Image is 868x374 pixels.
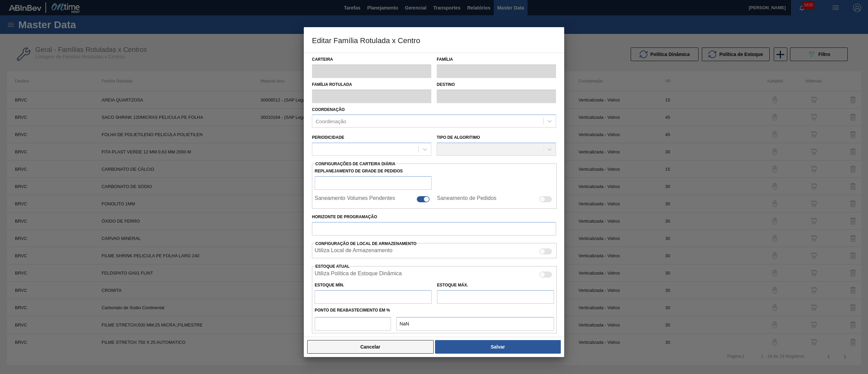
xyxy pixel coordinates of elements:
label: Estoque Mín. [315,283,344,287]
label: Periodicidade [312,135,344,140]
label: Horizonte de Programação [312,212,556,222]
label: Quando ativada, o sistema irá exibir os estoques de diferentes locais de armazenamento. [315,247,392,256]
label: Família [437,55,556,64]
button: Cancelar [307,340,434,354]
label: Estoque Máx. [437,283,468,287]
div: Coordenação [316,118,346,124]
label: Quando ativada, o sistema irá usar os estoques usando a Política de Estoque Dinâmica. [315,270,402,279]
span: Configuração de Local de Armazenamento [315,241,416,246]
label: Família Rotulada [312,80,431,90]
span: Configurações de Carteira Diária [315,162,395,166]
button: Salvar [435,340,561,354]
label: Estoque Atual [315,264,350,269]
label: Tipo de Algoritimo [437,135,480,140]
label: Destino [437,80,556,90]
label: Replanejamento de Grade de Pedidos [315,166,432,176]
label: Saneamento Volumes Pendentes [315,195,395,203]
label: Saneamento de Pedidos [437,195,496,203]
label: Carteira [312,55,431,64]
h3: Editar Família Rotulada x Centro [304,27,564,53]
label: Ponto de Reabastecimento em % [315,308,390,313]
label: Coordenação [312,107,345,112]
